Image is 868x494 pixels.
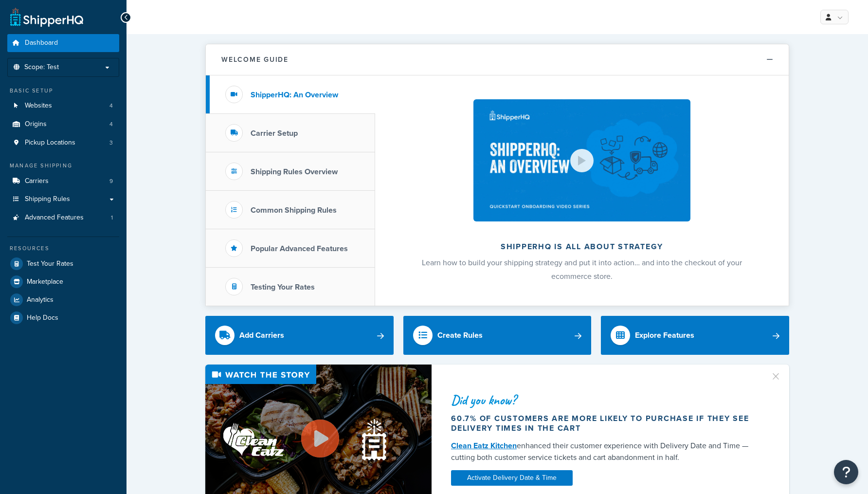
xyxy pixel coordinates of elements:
[25,120,47,128] span: Origins
[7,209,119,227] li: Advanced Features
[251,129,298,138] h3: Carrier Setup
[7,190,119,208] a: Shipping Rules
[451,414,759,433] div: 60.7% of customers are more likely to purchase if they see delivery times in the cart
[251,167,338,176] h3: Shipping Rules Overview
[27,314,58,322] span: Help Docs
[7,291,119,309] a: Analytics
[451,440,759,463] div: enhanced their customer experience with Delivery Date and Time — cutting both customer service ti...
[111,214,113,222] span: 1
[7,162,119,170] div: Manage Shipping
[401,242,763,251] h2: ShipperHQ is all about strategy
[7,309,119,327] a: Help Docs
[451,440,517,451] a: Clean Eatz Kitchen
[27,296,54,304] span: Analytics
[635,329,694,342] div: Explore Features
[601,316,789,355] a: Explore Features
[7,244,119,253] div: Resources
[109,177,113,185] span: 9
[25,177,49,185] span: Carriers
[25,39,58,47] span: Dashboard
[7,134,119,152] a: Pickup Locations3
[25,214,84,222] span: Advanced Features
[25,139,75,147] span: Pickup Locations
[251,91,338,99] h3: ShipperHQ: An Overview
[7,273,119,291] a: Marketplace
[437,329,483,342] div: Create Rules
[7,34,119,52] a: Dashboard
[7,97,119,115] a: Websites4
[251,206,337,215] h3: Common Shipping Rules
[27,260,73,268] span: Test Your Rates
[221,56,289,63] h2: Welcome Guide
[7,134,119,152] li: Pickup Locations
[7,115,119,133] a: Origins4
[251,283,315,292] h3: Testing Your Rates
[451,393,759,407] div: Did you know?
[25,102,52,110] span: Websites
[109,120,113,128] span: 4
[206,44,789,75] button: Welcome Guide
[7,209,119,227] a: Advanced Features1
[109,102,113,110] span: 4
[109,139,113,147] span: 3
[422,257,742,282] span: Learn how to build your shipping strategy and put it into action… and into the checkout of your e...
[239,329,284,342] div: Add Carriers
[25,195,70,203] span: Shipping Rules
[7,115,119,133] li: Origins
[7,255,119,273] a: Test Your Rates
[403,316,592,355] a: Create Rules
[7,97,119,115] li: Websites
[251,244,348,253] h3: Popular Advanced Features
[205,316,394,355] a: Add Carriers
[7,87,119,95] div: Basic Setup
[24,63,59,72] span: Scope: Test
[7,172,119,190] a: Carriers9
[7,172,119,190] li: Carriers
[451,470,573,486] a: Activate Delivery Date & Time
[834,460,858,484] button: Open Resource Center
[27,278,63,286] span: Marketplace
[473,99,690,221] img: ShipperHQ is all about strategy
